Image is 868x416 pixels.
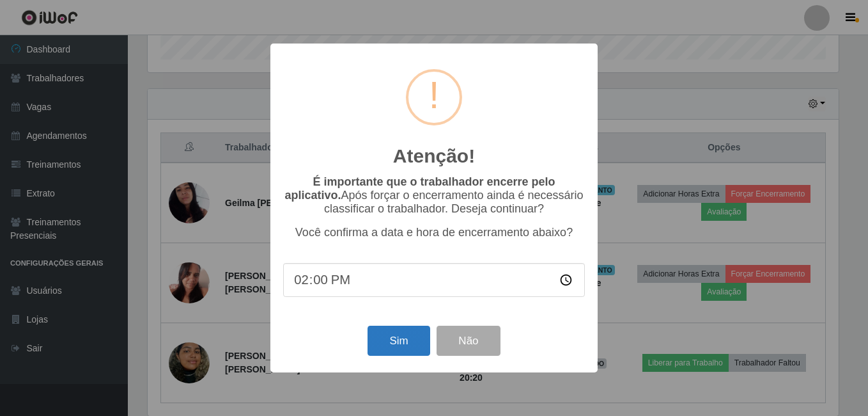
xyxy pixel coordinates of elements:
p: Você confirma a data e hora de encerramento abaixo? [283,226,585,239]
button: Sim [368,326,430,356]
b: É importante que o trabalhador encerre pelo aplicativo. [284,175,555,202]
p: Após forçar o encerramento ainda é necessário classificar o trabalhador. Deseja continuar? [283,175,585,216]
h2: Atenção! [393,145,475,168]
button: Não [437,326,500,356]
